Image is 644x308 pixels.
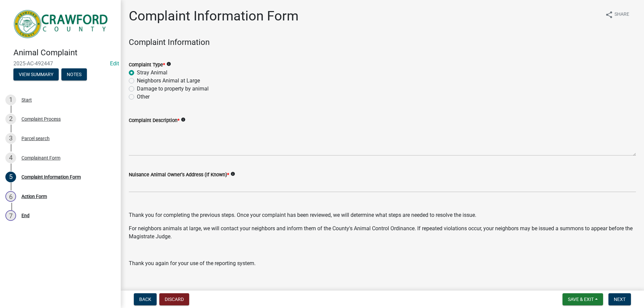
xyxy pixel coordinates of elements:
[614,297,626,302] span: Next
[5,152,16,163] div: 4
[568,297,594,302] span: Save & Exit
[129,259,636,267] p: Thank you again for your use of the reporting system.
[110,60,119,67] a: Edit
[608,293,631,305] button: Next
[21,213,30,218] div: End
[137,77,200,85] label: Neighbors Animal at Large
[13,48,115,58] h4: Animal Complaint
[137,93,150,101] label: Other
[129,38,636,47] h4: Complaint Information
[110,60,119,67] wm-modal-confirm: Edit Application Number
[21,98,32,102] div: Start
[5,191,16,202] div: 6
[5,210,16,221] div: 7
[137,85,209,93] label: Damage to property by animal
[129,225,636,241] p: For neighbors animals at large, we will contact your neighbors and inform them of the County's An...
[600,8,635,21] button: shareShare
[605,11,613,19] i: share
[5,95,16,105] div: 1
[562,293,603,305] button: Save & Exit
[61,68,87,80] button: Notes
[21,194,47,199] div: Action Form
[21,175,81,179] div: Complaint Information Form
[129,63,165,67] label: Complaint Type
[614,11,629,19] span: Share
[13,72,59,77] wm-modal-confirm: Summary
[5,133,16,144] div: 3
[129,173,229,177] label: Nuisance Animal Owner's Address (If Known)
[5,172,16,182] div: 5
[21,117,61,121] div: Complaint Process
[13,68,59,80] button: View Summary
[137,69,167,77] label: Stray Animal
[21,156,60,160] div: Complainant Form
[129,8,299,24] h1: Complaint Information Form
[129,211,636,219] p: Thank you for completing the previous steps. Once your complaint has been reviewed, we will deter...
[230,172,235,176] i: info
[5,114,16,124] div: 2
[21,136,50,141] div: Parcel search
[166,62,171,66] i: info
[159,293,189,305] button: Discard
[139,297,151,302] span: Back
[13,7,110,41] img: Crawford County, Georgia
[61,72,87,77] wm-modal-confirm: Notes
[129,118,179,123] label: Complaint Description
[134,293,157,305] button: Back
[13,60,107,67] span: 2025-AC-492447
[181,117,185,122] i: info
